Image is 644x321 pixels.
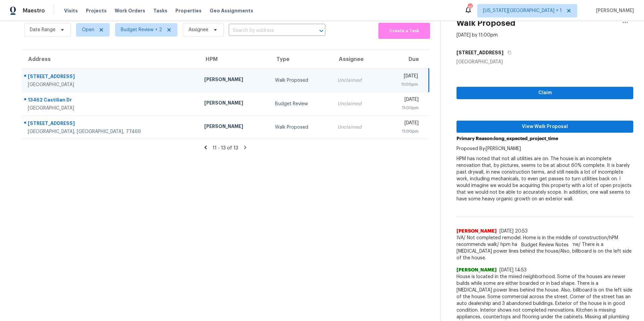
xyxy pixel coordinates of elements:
input: Search by address [229,25,307,36]
button: Create a Task [378,23,430,39]
span: Assignee [189,26,208,33]
th: Type [270,50,332,69]
p: HPM has noted that not all utilities are on. The house is an incomplete renovation that, by pictu... [457,155,633,202]
span: [DATE] 20:53 [499,229,528,234]
div: Unclaimed [337,124,376,131]
span: Projects [86,7,107,14]
div: Walk Proposed [275,77,327,84]
h5: [STREET_ADDRESS] [457,49,503,56]
th: Assignee [332,50,382,69]
div: Unclaimed [337,77,376,84]
div: 11:00pm [387,81,418,88]
span: [PERSON_NAME] [457,228,497,235]
span: Date Range [30,26,55,33]
button: View Walk Proposal [457,121,633,133]
th: HPM [199,50,270,69]
div: Walk Proposed [275,124,327,131]
span: IVA/ Not completed remodel. Home is in the middle of construction/hPM recommends walk/ hpm has ad... [457,235,633,261]
span: Open [82,26,94,33]
button: Copy Address [503,47,513,59]
div: 11:00pm [387,105,418,111]
span: Create a Task [382,27,427,35]
button: Open [317,26,326,36]
span: Geo Assignments [210,7,253,14]
span: [DATE] 14:53 [499,268,527,272]
span: Budget Review + 2 [121,26,162,33]
div: [STREET_ADDRESS] [28,120,194,128]
div: [GEOGRAPHIC_DATA] [28,105,194,112]
div: [DATE] [387,73,418,81]
div: [PERSON_NAME] [204,76,264,84]
span: Claim [462,89,628,97]
button: Claim [457,87,633,99]
div: [DATE] [387,120,418,128]
th: Due [382,50,429,69]
div: Unclaimed [337,101,376,107]
div: [GEOGRAPHIC_DATA] [457,59,633,65]
span: Work Orders [115,7,145,14]
h2: Walk Proposed [457,20,516,26]
div: [GEOGRAPHIC_DATA], [GEOGRAPHIC_DATA], 77469 [28,128,194,135]
span: [PERSON_NAME] [593,7,634,14]
span: Properties [175,7,202,14]
span: Visits [64,7,78,14]
div: [STREET_ADDRESS] [28,73,194,81]
span: 11 - 13 of 13 [213,146,238,150]
div: [DATE] [387,96,418,105]
div: [PERSON_NAME] [204,100,264,108]
span: [PERSON_NAME] [457,267,497,273]
p: Proposed By: [PERSON_NAME] [457,145,633,152]
div: Budget Review [275,101,327,107]
th: Address [21,50,199,69]
div: 13462 Castilian Dr [28,97,194,105]
div: [DATE] by 11:00pm [457,32,498,39]
div: [GEOGRAPHIC_DATA] [28,81,194,88]
span: Budget Review Notes [517,242,573,248]
b: Primary Reason: long_expected_project_time [457,136,558,141]
span: [US_STATE][GEOGRAPHIC_DATA] + 1 [483,7,562,14]
div: 36 [468,4,472,11]
div: [PERSON_NAME] [204,123,264,131]
span: View Walk Proposal [462,123,628,131]
div: 11:00pm [387,128,418,135]
span: Maestro [23,7,45,14]
span: Tasks [153,8,167,13]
